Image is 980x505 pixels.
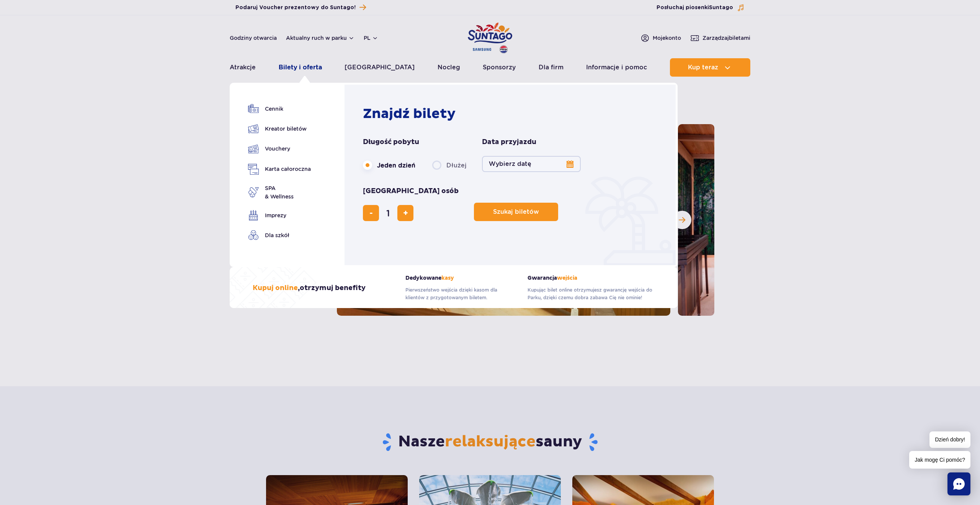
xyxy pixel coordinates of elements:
[379,204,397,222] input: liczba biletów
[248,184,311,201] a: SPA& Wellness
[397,205,413,221] button: dodaj bilet
[248,230,311,241] a: Dla szkół
[438,58,460,77] a: Nocleg
[432,157,467,173] label: Dłużej
[248,123,311,134] a: Kreator biletów
[947,472,970,495] div: Chat
[474,203,558,221] button: Szukaj biletów
[909,451,970,469] span: Jak mogę Ci pomóc?
[230,58,256,77] a: Atrakcje
[405,286,516,302] p: Pierwszeństwo wejścia dzięki kasom dla klientów z przygotowanym biletem.
[482,156,581,172] button: Wybierz datę
[286,35,354,41] button: Aktualny ruch w parku
[279,58,322,77] a: Bilety i oferta
[441,275,454,281] span: kasy
[688,64,718,71] span: Kup teraz
[364,34,378,42] button: pl
[528,275,655,281] strong: Gwarancja
[702,34,750,42] span: Zarządzaj biletami
[363,205,379,221] button: usuń bilet
[670,58,750,77] button: Kup teraz
[363,138,661,221] form: Planowanie wizyty w Park of Poland
[230,34,277,42] a: Godziny otwarcia
[528,286,655,302] p: Kupując bilet online otrzymujesz gwarancję wejścia do Parku, dzięki czemu dobra zabawa Cię nie om...
[265,184,294,201] span: SPA & Wellness
[248,143,311,154] a: Vouchery
[557,275,577,281] span: wejścia
[929,431,970,448] span: Dzień dobry!
[653,34,681,42] span: Moje konto
[253,284,366,293] h3: , otrzymuj benefity
[248,210,311,221] a: Imprezy
[363,187,459,196] span: [GEOGRAPHIC_DATA] osób
[363,138,419,147] span: Długość pobytu
[248,103,311,114] a: Cennik
[539,58,563,77] a: Dla firm
[482,138,536,147] span: Data przyjazdu
[493,208,539,215] span: Szukaj biletów
[483,58,516,77] a: Sponsorzy
[405,275,516,281] strong: Dedykowane
[690,33,750,43] a: Zarządzajbiletami
[345,58,415,77] a: [GEOGRAPHIC_DATA]
[248,164,311,175] a: Karta całoroczna
[640,33,681,43] a: Mojekonto
[586,58,647,77] a: Informacje i pomoc
[363,157,415,173] label: Jeden dzień
[363,105,456,122] strong: Znajdź bilety
[253,284,298,292] span: Kupuj online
